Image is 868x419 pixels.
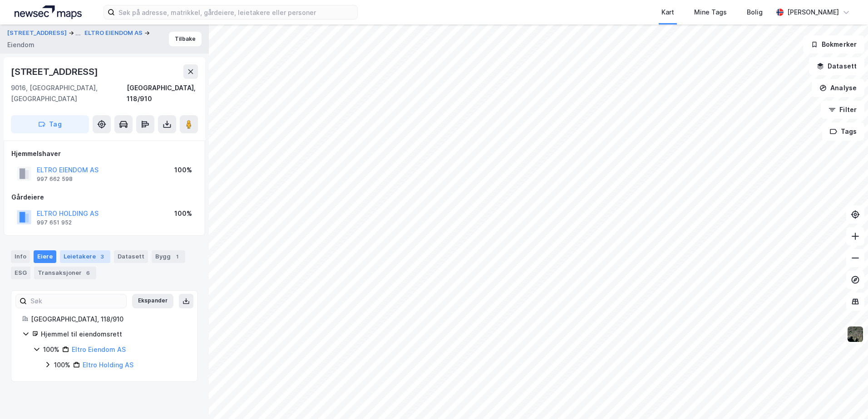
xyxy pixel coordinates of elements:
div: 1 [173,252,182,261]
button: Analyse [812,79,864,97]
div: Mine Tags [694,7,727,18]
div: 3 [98,252,107,261]
div: Datasett [114,250,148,263]
button: Datasett [809,57,864,75]
div: Eiere [34,250,56,263]
div: Hjemmelshaver [11,148,197,159]
div: 997 651 952 [37,219,72,226]
button: Ekspander [132,294,173,308]
input: Søk [27,294,126,308]
iframe: Chat Widget [823,375,868,419]
div: Info [11,250,30,263]
button: [STREET_ADDRESS] [7,28,69,39]
div: 6 [84,268,93,278]
a: Eltro Holding AS [83,361,133,369]
img: 9k= [847,326,864,343]
div: Gårdeiere [11,192,197,203]
button: Tags [822,122,864,141]
button: Tag [11,115,89,133]
div: [STREET_ADDRESS] [11,64,100,79]
div: Hjemmel til eiendomsrett [41,329,187,340]
div: [GEOGRAPHIC_DATA], 118/910 [127,83,198,104]
div: Eiendom [7,39,35,50]
div: Bolig [747,7,763,18]
div: ESG [11,267,30,279]
div: Leietakere [60,250,110,263]
div: Kontrollprogram for chat [823,375,868,419]
div: 100% [174,208,192,219]
img: logo.a4113a55bc3d86da70a041830d287a7e.svg [15,5,82,19]
div: 9016, [GEOGRAPHIC_DATA], [GEOGRAPHIC_DATA] [11,83,127,104]
button: Tilbake [169,32,202,46]
input: Søk på adresse, matrikkel, gårdeiere, leietakere eller personer [115,5,357,19]
div: ... [75,28,81,39]
button: Filter [821,101,864,119]
div: [GEOGRAPHIC_DATA], 118/910 [31,314,187,325]
div: Transaksjoner [34,267,96,279]
div: Bygg [152,250,185,263]
button: Bokmerker [803,35,864,54]
div: Kart [661,7,674,18]
button: ELTRO EIENDOM AS [84,29,144,38]
div: 100% [174,165,192,175]
div: [PERSON_NAME] [787,7,839,18]
div: 997 662 598 [37,175,73,183]
div: 100% [54,360,70,370]
div: 100% [43,344,59,355]
a: Eltro Eiendom AS [72,346,126,353]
